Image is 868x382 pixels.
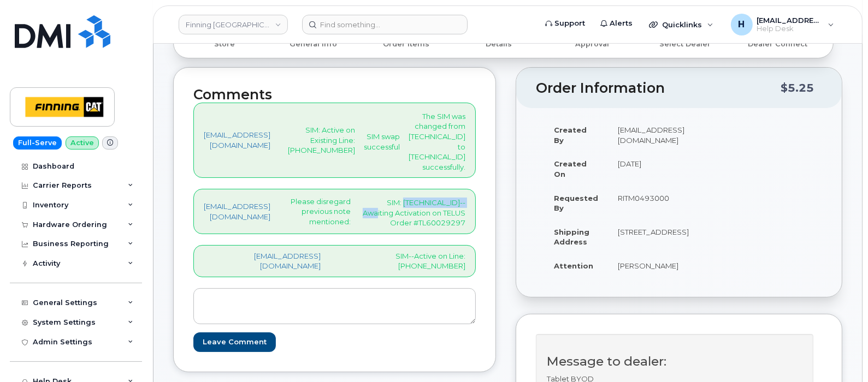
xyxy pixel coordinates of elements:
p: Details [457,39,541,49]
td: [PERSON_NAME] [608,254,699,278]
span: [EMAIL_ADDRESS][DOMAIN_NAME] [757,16,823,25]
span: Quicklinks [662,20,702,29]
td: [EMAIL_ADDRESS][DOMAIN_NAME] [608,118,699,152]
strong: Requested By [554,194,598,213]
td: RITM0493000 [608,186,699,220]
p: SIM swap successful [364,132,400,152]
p: General Info [271,39,355,49]
a: Alerts [593,13,640,34]
td: [STREET_ADDRESS] [608,220,699,254]
p: SIM: Active on Existing Line: [PHONE_NUMBER] [288,125,355,156]
p: Approval [550,39,634,49]
a: [EMAIL_ADDRESS][DOMAIN_NAME] [204,251,321,271]
strong: Created By [554,126,587,145]
p: Store [187,39,262,49]
div: Quicklinks [641,14,721,35]
a: Support [538,13,593,34]
td: [DATE] [608,152,699,186]
span: Help Desk [757,25,823,33]
strong: Created On [554,159,587,178]
p: Order Items [364,39,448,49]
h2: Comments [193,87,476,103]
h2: Order Information [536,81,781,96]
div: hakaur@dminc.com [723,14,842,35]
h3: Message to dealer: [547,355,802,368]
strong: Shipping Address [554,228,589,247]
strong: Attention [554,261,593,270]
input: Find something... [302,15,468,34]
a: [EMAIL_ADDRESS][DOMAIN_NAME] [204,201,270,222]
span: H [739,18,745,31]
a: [EMAIL_ADDRESS][DOMAIN_NAME] [204,130,270,150]
span: Support [554,18,585,29]
p: The SIM was changed from [TECHNICAL_ID] to [TECHNICAL_ID] successfully. [409,111,465,172]
p: Select Dealer [643,39,727,49]
p: SIM--Active on Line: [PHONE_NUMBER] [338,251,465,271]
a: Finning Canada [179,15,288,34]
div: $5.25 [781,77,814,98]
span: Alerts [610,18,633,29]
p: SIM: [TECHNICAL_ID]--Awaiting Activation on TELUS Order #TL60029297 [359,198,465,228]
p: Please disregard previous note mentioned: [288,196,351,227]
input: Leave Comment [193,332,276,353]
